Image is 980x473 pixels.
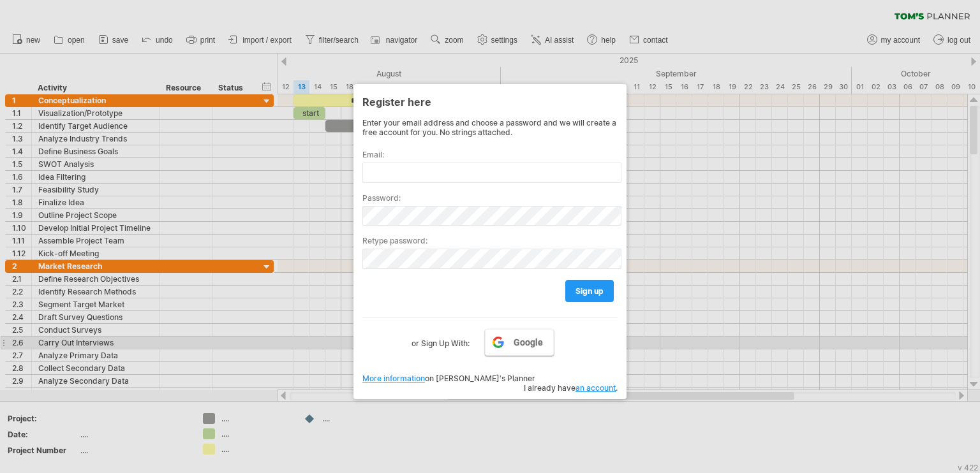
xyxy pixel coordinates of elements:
label: Retype password: [362,236,618,245]
span: sign up [575,286,604,296]
a: an account [575,383,616,393]
span: I already have . [524,383,618,393]
a: sign up [565,280,614,302]
label: Password: [362,193,618,203]
div: Enter your email address and choose a password and we will create a free account for you. No stri... [362,118,618,137]
label: Email: [362,150,618,159]
label: or Sign Up With: [412,329,470,351]
a: More information [362,374,425,383]
span: Google [514,337,543,347]
span: on [PERSON_NAME]'s Planner [362,374,535,383]
div: Register here [362,90,618,113]
a: Google [485,329,554,356]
